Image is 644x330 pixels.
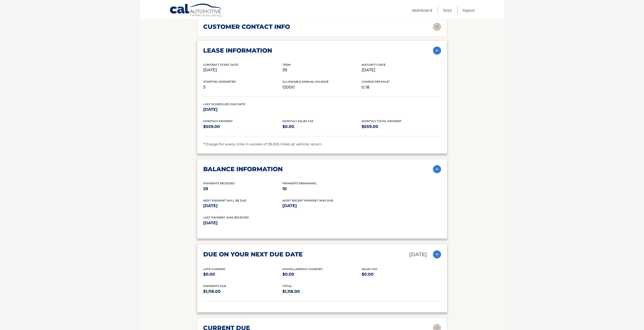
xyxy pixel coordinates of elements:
p: [DATE] [282,202,362,209]
h2: balance information [203,165,283,173]
span: Last Scheduled Due Date [203,102,245,106]
p: [DATE] [362,67,441,74]
span: Monthly Total Payment [362,119,402,123]
span: Sales Tax [362,267,377,271]
p: [DATE] [203,106,282,113]
span: Starting Odometer [203,80,236,83]
a: FAQ's [443,6,452,14]
p: [DATE] [409,250,427,259]
span: total [282,284,292,288]
p: 10 [282,185,362,192]
img: accordion-active.svg [433,165,441,173]
p: $559.00 [203,123,282,130]
span: Monthly Sales Tax [282,119,314,123]
span: Most Recent Payment Was Due [282,199,333,202]
h2: due on your next due date [203,251,303,258]
span: Monthly Payment [203,119,233,123]
p: [DATE] [203,202,282,209]
img: accordion-active.svg [433,250,441,258]
p: 39 [282,67,362,74]
span: Charge Per Mile* [362,80,390,83]
span: Maturity Date [362,63,386,67]
p: $0.00 [282,123,362,130]
p: 29 [203,185,282,192]
p: 0.18 [362,84,441,91]
span: Payments Due [203,284,226,288]
p: $0.00 [282,271,362,278]
a: Logout [463,6,475,14]
p: $559.00 [362,123,441,130]
img: accordion-active.svg [433,47,441,55]
span: Term [282,63,291,67]
h2: customer contact info [203,23,290,31]
span: Contract Start Date [203,63,238,67]
p: 5 [203,84,282,91]
p: $1,118.00 [203,288,282,295]
span: Miscellaneous Charges [282,267,322,271]
a: Cal Automotive [170,3,223,18]
span: Next Payment will be due [203,199,246,202]
p: 12000 [282,84,362,91]
span: Last Payment was received [203,216,249,219]
span: Late Charges [203,267,225,271]
a: Dashboard [412,6,432,14]
span: *Charge for every mile in excess of 39,005 miles at vehicle return [203,142,322,146]
img: accordion-rest.svg [433,23,441,31]
p: $0.00 [362,271,441,278]
p: $0.00 [203,271,282,278]
h2: lease information [203,47,272,54]
span: Allowable Annual Mileage [282,80,328,83]
span: Payments Received [203,182,235,185]
p: $1,118.00 [282,288,362,295]
p: [DATE] [203,219,322,227]
p: [DATE] [203,67,282,74]
span: Payments Remaining [282,182,316,185]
